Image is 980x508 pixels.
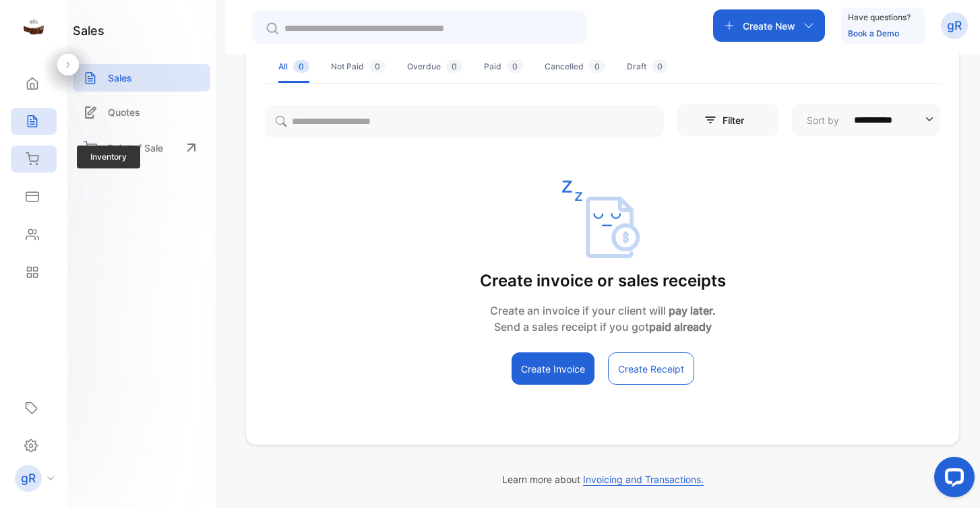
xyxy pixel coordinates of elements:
span: Inventory [77,146,140,168]
strong: pay later. [669,304,716,317]
span: 0 [589,60,605,73]
button: Sort by [792,104,940,136]
div: Cancelled [545,61,605,73]
button: Create Receipt [608,352,694,385]
p: Sales [108,71,132,85]
div: Overdue [407,61,462,73]
a: Point of Sale [73,133,210,162]
a: Book a Demo [848,28,899,38]
p: Sort by [807,113,839,127]
span: 0 [369,60,386,73]
p: Create New [743,19,795,33]
p: gR [947,17,962,34]
span: 0 [293,60,309,73]
div: Not Paid [331,61,386,73]
a: Sales [73,64,210,92]
div: All [278,61,309,73]
p: Create an invoice if your client will [480,303,726,319]
span: 0 [507,60,523,73]
p: gR [21,470,36,487]
p: Send a sales receipt if you got [480,319,726,335]
p: Point of Sale [108,141,163,155]
p: Have questions? [848,11,911,24]
button: Create Invoice [512,352,594,385]
p: Learn more about [245,472,960,486]
img: empty state [562,181,643,258]
img: logo [24,18,44,38]
p: Quotes [108,105,140,119]
div: Draft [627,61,668,73]
span: Invoicing and Transactions. [583,474,704,486]
strong: paid already [649,320,712,334]
button: gR [941,9,968,42]
button: Create New [713,9,825,42]
span: 0 [446,60,462,73]
span: 0 [652,60,668,73]
div: Paid [484,61,523,73]
h1: sales [73,22,104,40]
iframe: LiveChat chat widget [923,451,980,508]
p: Create invoice or sales receipts [480,269,726,293]
a: Quotes [73,98,210,126]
